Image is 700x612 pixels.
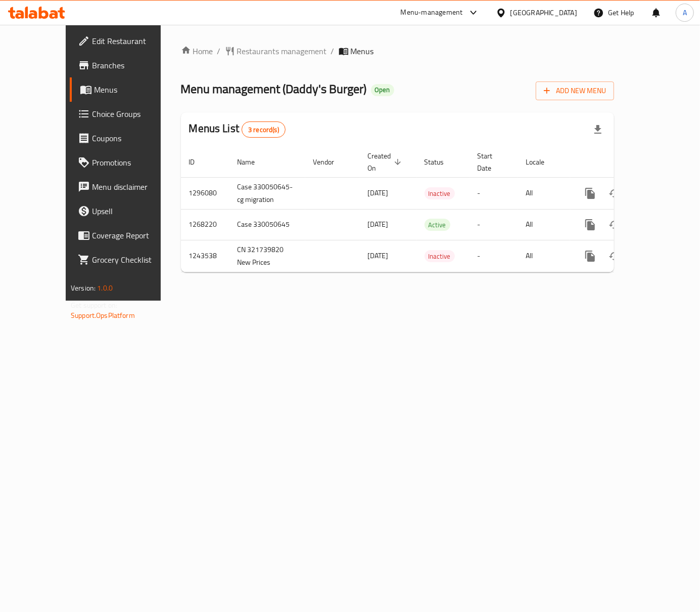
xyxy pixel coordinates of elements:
[401,7,463,19] div: Menu-management
[425,219,450,231] span: Active
[70,53,182,77] a: Branches
[368,249,389,262] span: [DATE]
[94,84,174,96] span: Menus
[92,35,174,47] span: Edit Restaurant
[92,205,174,217] span: Upsell
[229,209,305,240] td: Case 330050645
[71,309,135,322] a: Support.OpsPlatform
[368,186,389,199] span: [DATE]
[683,7,687,18] span: A
[229,240,305,272] td: CN 321739820 New Prices
[368,218,389,231] span: [DATE]
[189,156,208,168] span: ID
[181,209,229,240] td: 1268220
[92,229,174,241] span: Coverage Report
[70,29,182,53] a: Edit Restaurant
[181,177,229,209] td: 1296080
[70,248,182,272] a: Grocery Checklist
[181,45,213,57] a: Home
[425,156,457,168] span: Status
[92,132,174,144] span: Coupons
[526,156,558,168] span: Locale
[570,147,683,178] th: Actions
[602,181,627,206] button: Change Status
[70,102,182,126] a: Choice Groups
[470,240,518,272] td: -
[602,213,627,237] button: Change Status
[470,209,518,240] td: -
[536,81,614,100] button: Add New Menu
[470,177,518,209] td: -
[578,181,602,206] button: more
[425,188,455,199] span: Inactive
[181,240,229,272] td: 1243538
[97,281,113,295] span: 1.0.0
[181,147,683,272] table: enhanced table
[70,175,182,199] a: Menu disclaimer
[544,85,606,97] span: Add New Menu
[478,150,506,174] span: Start Date
[181,45,614,57] nav: breadcrumb
[70,150,182,175] a: Promotions
[586,117,610,142] div: Export file
[92,59,174,71] span: Branches
[331,45,335,57] li: /
[368,150,404,174] span: Created On
[371,84,394,96] div: Open
[217,45,221,57] li: /
[425,250,455,262] div: Inactive
[237,45,327,57] span: Restaurants management
[425,251,455,262] span: Inactive
[71,281,96,295] span: Version:
[242,125,285,135] span: 3 record(s)
[518,240,570,272] td: All
[225,45,327,57] a: Restaurants management
[229,177,305,209] td: Case 330050645-cg migration
[518,209,570,240] td: All
[518,177,570,209] td: All
[181,77,367,100] span: Menu management ( Daddy's Burger )
[92,108,174,120] span: Choice Groups
[70,223,182,248] a: Coverage Report
[92,156,174,169] span: Promotions
[70,126,182,150] a: Coupons
[71,299,117,312] span: Get support on:
[238,156,268,168] span: Name
[189,121,286,138] h2: Menus List
[371,86,394,94] span: Open
[92,181,174,193] span: Menu disclaimer
[70,77,182,102] a: Menus
[578,244,602,268] button: more
[70,199,182,223] a: Upsell
[313,156,348,168] span: Vendor
[92,254,174,266] span: Grocery Checklist
[578,213,602,237] button: more
[510,7,577,18] div: [GEOGRAPHIC_DATA]
[602,244,627,268] button: Change Status
[351,45,374,57] span: Menus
